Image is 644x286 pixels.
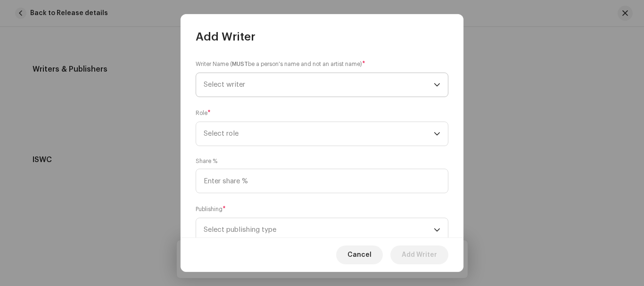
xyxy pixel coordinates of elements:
[196,204,223,214] small: Publishing
[347,245,372,264] span: Cancel
[402,245,437,264] span: Add Writer
[196,108,207,118] small: Role
[196,169,448,193] input: Enter share %
[434,73,440,97] div: dropdown trigger
[204,73,434,97] span: Select writer
[204,218,434,242] span: Select publishing type
[390,245,448,264] button: Add Writer
[434,122,440,146] div: dropdown trigger
[196,59,362,69] small: Writer Name ( be a person's name and not an artist name)
[204,81,245,88] span: Select writer
[196,29,256,44] span: Add Writer
[204,122,434,146] span: Select role
[232,61,248,67] strong: MUST
[196,157,217,165] label: Share %
[434,218,440,242] div: dropdown trigger
[336,245,383,264] button: Cancel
